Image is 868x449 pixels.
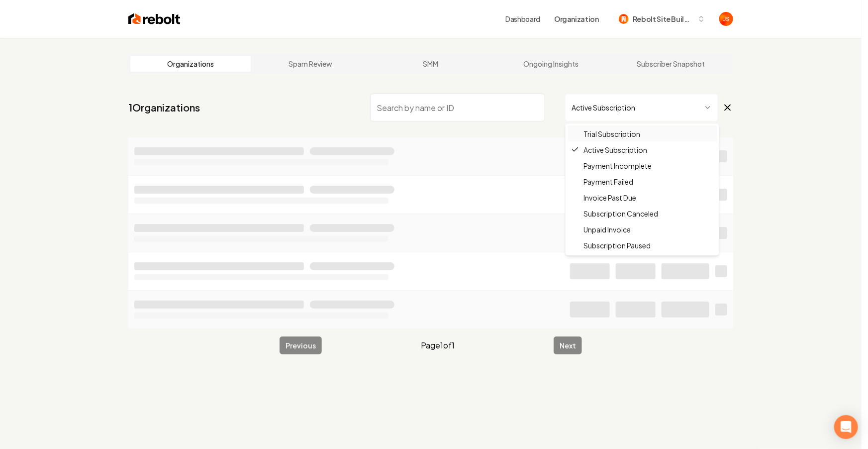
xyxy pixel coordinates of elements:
span: Subscription Canceled [583,209,658,219]
span: Subscription Paused [583,240,651,250]
span: Payment Failed [583,177,633,187]
span: Unpaid Invoice [583,224,631,234]
span: Payment Incomplete [583,161,652,171]
span: Active Subscription [583,145,647,155]
span: Trial Subscription [583,129,640,139]
span: Invoice Past Due [583,193,636,203]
